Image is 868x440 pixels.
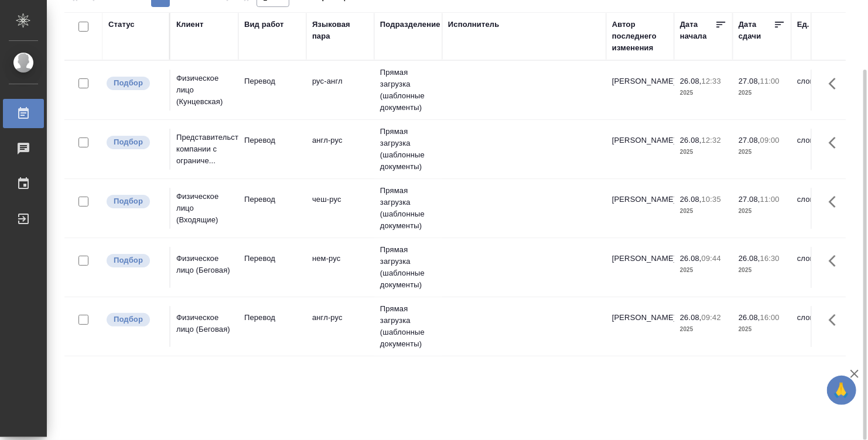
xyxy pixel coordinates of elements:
div: Исполнитель [448,19,500,30]
p: Перевод [244,312,300,324]
button: Здесь прячутся важные кнопки [822,70,850,98]
div: Дата начала [680,19,715,42]
p: 26.08, [680,254,702,263]
td: нем-рус [306,247,374,288]
div: Можно подбирать исполнителей [105,253,163,269]
p: 2025 [739,146,785,158]
p: Подбор [114,136,143,148]
td: [PERSON_NAME] [606,70,674,111]
div: Можно подбирать исполнителей [105,75,163,91]
div: Подразделение [380,19,440,30]
p: Физическое лицо (Беговая) [176,312,233,335]
div: Клиент [176,19,203,30]
p: 2025 [680,87,727,99]
div: Ед. изм [797,19,826,30]
p: 2025 [680,146,727,158]
div: Можно подбирать исполнителей [105,135,163,150]
p: 27.08, [739,136,760,145]
td: [PERSON_NAME] [606,129,674,170]
p: 2025 [739,324,785,335]
td: слово [791,247,859,288]
span: 🙏 [832,378,852,403]
p: 27.08, [739,77,760,85]
td: [PERSON_NAME] [606,247,674,288]
p: 2025 [739,87,785,99]
p: 2025 [680,264,727,276]
p: 26.08, [680,313,702,322]
td: слово [791,70,859,111]
p: 2025 [739,205,785,217]
p: Подбор [114,195,143,207]
td: слово [791,129,859,170]
p: Физическое лицо (Кунцевская) [176,73,233,108]
p: Физическое лицо (Входящие) [176,191,233,226]
td: Прямая загрузка (шаблонные документы) [374,297,442,356]
div: Автор последнего изменения [612,19,668,54]
div: Можно подбирать исполнителей [105,194,163,209]
p: Перевод [244,75,300,87]
p: 11:00 [760,77,780,85]
td: англ-рус [306,129,374,170]
td: [PERSON_NAME] [606,306,674,347]
td: [PERSON_NAME] [606,188,674,229]
p: 12:32 [702,136,721,145]
td: Прямая загрузка (шаблонные документы) [374,238,442,297]
p: 09:42 [702,313,721,322]
button: Здесь прячутся важные кнопки [822,129,850,157]
p: 2025 [739,264,785,276]
p: 16:30 [760,254,780,263]
button: 🙏 [827,376,856,405]
p: Подбор [114,314,143,325]
p: 16:00 [760,313,780,322]
td: англ-рус [306,306,374,347]
p: 10:35 [702,195,721,204]
p: 26.08, [680,136,702,145]
td: рус-англ [306,70,374,111]
button: Здесь прячутся важные кнопки [822,306,850,334]
div: Языковая пара [312,19,368,42]
div: Статус [108,19,135,30]
div: Дата сдачи [739,19,774,42]
p: Физическое лицо (Беговая) [176,253,233,276]
td: Прямая загрузка (шаблонные документы) [374,120,442,178]
td: чеш-рус [306,188,374,229]
p: Перевод [244,194,300,205]
div: Можно подбирать исполнителей [105,312,163,328]
td: Прямая загрузка (шаблонные документы) [374,61,442,119]
p: Подбор [114,255,143,266]
p: 27.08, [739,195,760,204]
p: 2025 [680,324,727,335]
p: 12:33 [702,77,721,85]
p: Перевод [244,253,300,264]
p: 26.08, [739,313,760,322]
td: слово [791,188,859,229]
p: Представительство компании с ограниче... [176,132,233,167]
td: слово [791,306,859,347]
p: 26.08, [680,195,702,204]
button: Здесь прячутся важные кнопки [822,247,850,275]
p: 11:00 [760,195,780,204]
p: Перевод [244,135,300,146]
p: 26.08, [739,254,760,263]
td: Прямая загрузка (шаблонные документы) [374,179,442,238]
button: Здесь прячутся важные кнопки [822,188,850,216]
p: Подбор [114,77,143,89]
p: 09:00 [760,136,780,145]
div: Вид работ [244,19,284,30]
p: 26.08, [680,77,702,85]
p: 2025 [680,205,727,217]
p: 09:44 [702,254,721,263]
